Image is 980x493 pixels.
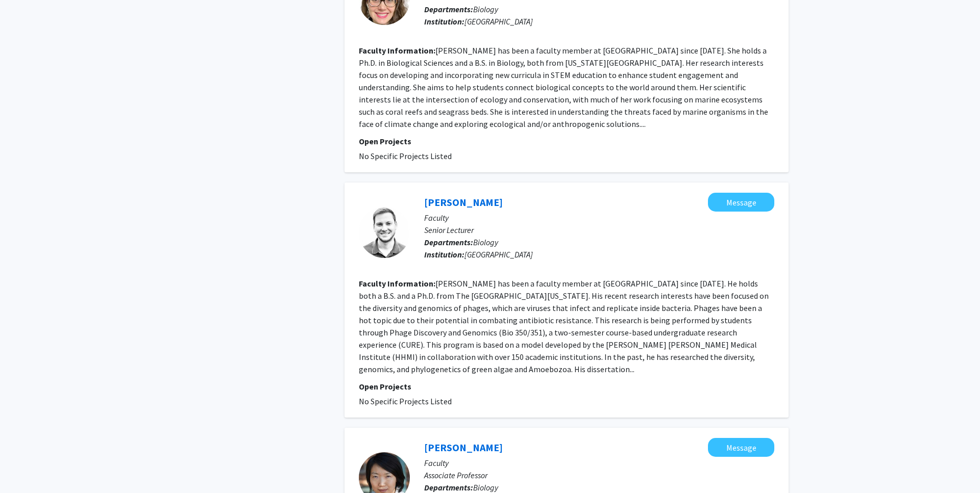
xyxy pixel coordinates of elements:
[424,4,473,14] b: Departments:
[359,278,435,289] b: Faculty Information:
[359,151,452,161] span: No Specific Projects Listed
[424,224,774,236] p: Senior Lecturer
[359,278,769,374] fg-read-more: [PERSON_NAME] has been a faculty member at [GEOGRAPHIC_DATA] since [DATE]. He holds both a B.S. a...
[424,441,503,454] a: [PERSON_NAME]
[424,237,473,247] b: Departments:
[424,196,503,209] a: [PERSON_NAME]
[359,45,435,56] b: Faculty Information:
[359,135,774,147] p: Open Projects
[359,45,768,129] fg-read-more: [PERSON_NAME] has been a faculty member at [GEOGRAPHIC_DATA] since [DATE]. She holds a Ph.D. in B...
[424,212,774,224] p: Faculty
[359,380,774,393] p: Open Projects
[424,457,774,469] p: Faculty
[424,482,473,492] b: Departments:
[424,16,464,27] b: Institution:
[464,249,533,260] span: [GEOGRAPHIC_DATA]
[473,4,498,14] span: Biology
[359,396,452,406] span: No Specific Projects Listed
[708,438,774,457] button: Message Dongfang Wang
[424,469,774,481] p: Associate Professor
[464,16,533,27] span: [GEOGRAPHIC_DATA]
[708,193,774,212] button: Message James Melton III
[473,482,498,492] span: Biology
[473,237,498,247] span: Biology
[424,249,464,260] b: Institution:
[8,447,43,485] iframe: Chat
